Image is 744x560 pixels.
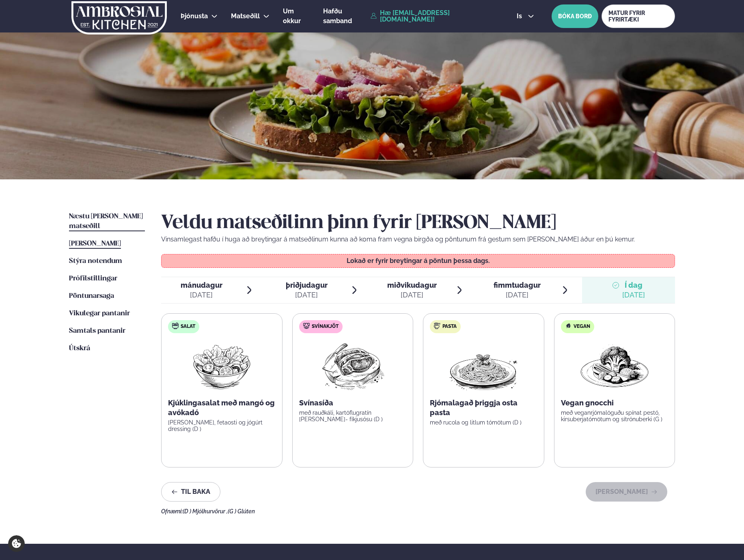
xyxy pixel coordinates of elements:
[168,398,276,418] p: Kjúklingasalat með mangó og avókadó
[69,310,130,317] span: Vikulegar pantanir
[181,323,195,330] span: Salat
[69,240,121,247] span: [PERSON_NAME]
[312,323,339,330] span: Svínakjöt
[183,508,228,515] span: (D ) Mjólkurvörur ,
[8,535,25,552] a: Cookie settings
[565,323,571,329] img: Vegan.svg
[161,212,675,235] h2: Veldu matseðilinn þinn fyrir [PERSON_NAME]
[286,281,328,289] span: þriðjudagur
[494,281,541,289] span: fimmtudagur
[161,235,675,244] p: Vinsamlegast hafðu í huga að breytingar á matseðlinum kunna að koma fram vegna birgða og pöntunum...
[170,258,667,264] p: Lokað er fyrir breytingar á pöntun þessa dags.
[574,323,590,330] span: Vegan
[323,7,352,25] span: Hafðu samband
[69,326,125,336] a: Samtals pantanir
[69,239,121,249] a: [PERSON_NAME]
[181,290,222,300] div: [DATE]
[181,12,208,20] span: Þjónusta
[387,290,437,300] div: [DATE]
[69,275,117,282] span: Prófílstillingar
[69,256,122,266] a: Stýra notendum
[69,345,90,352] span: Útskrá
[69,293,114,299] span: Pöntunarsaga
[69,258,122,265] span: Stýra notendum
[303,323,310,329] img: pork.svg
[168,419,276,432] p: [PERSON_NAME], fetaosti og jógúrt dressing (D )
[69,309,130,319] a: Vikulegar pantanir
[172,323,179,329] img: salad.svg
[69,344,90,353] a: Útskrá
[323,6,367,26] a: Hafðu samband
[586,482,667,502] button: [PERSON_NAME]
[69,291,114,301] a: Pöntunarsaga
[371,10,498,23] a: Hæ [EMAIL_ADDRESS][DOMAIN_NAME]!
[181,11,208,21] a: Þjónusta
[561,398,669,408] p: Vegan gnocchi
[387,281,437,289] span: miðvikudagur
[71,1,168,34] img: logo
[299,398,407,408] p: Svínasíða
[510,13,541,19] button: is
[430,398,537,418] p: Rjómalagað þriggja osta pasta
[69,327,125,334] span: Samtals pantanir
[622,290,645,300] div: [DATE]
[286,290,328,300] div: [DATE]
[517,13,524,19] span: is
[161,508,675,515] div: Ofnæmi:
[552,4,598,28] button: BÓKA BORÐ
[69,274,117,284] a: Prófílstillingar
[602,4,675,28] a: MATUR FYRIR FYRIRTÆKI
[186,340,258,392] img: Salad.png
[434,323,440,329] img: pasta.svg
[430,419,537,426] p: með rucola og litlum tómötum (D )
[181,281,222,289] span: mánudagur
[231,12,260,20] span: Matseðill
[579,340,650,392] img: Vegan.png
[299,409,407,422] p: með rauðkáli, kartöflugratín [PERSON_NAME]- fíkjusósu (D )
[69,213,143,230] span: Næstu [PERSON_NAME] matseðill
[161,482,220,502] button: Til baka
[283,6,310,26] a: Um okkur
[283,7,301,25] span: Um okkur
[494,290,541,300] div: [DATE]
[622,280,645,290] span: Í dag
[448,340,519,392] img: Spagetti.png
[317,340,388,392] img: Pork-Meat.png
[69,212,145,231] a: Næstu [PERSON_NAME] matseðill
[442,323,457,330] span: Pasta
[228,508,255,515] span: (G ) Glúten
[561,409,669,422] p: með veganrjómalöguðu spínat pestó, kirsuberjatómötum og sítrónuberki (G )
[231,11,260,21] a: Matseðill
